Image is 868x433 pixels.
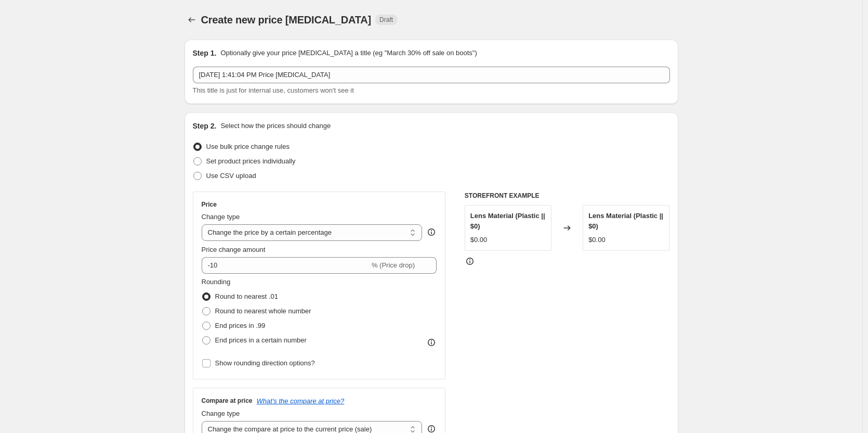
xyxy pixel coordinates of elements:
[193,67,670,83] input: 30% off holiday sale
[202,278,231,286] span: Rounding
[426,227,437,237] div: help
[588,235,606,245] div: $0.00
[206,157,296,165] span: Set product prices individually
[193,121,217,131] h2: Step 2.
[379,16,393,24] span: Draft
[215,307,311,315] span: Round to nearest whole number
[257,397,345,405] button: What's the compare at price?
[220,121,331,131] p: Select how the prices should change
[220,48,477,58] p: Optionally give your price [MEDICAL_DATA] a title (eg "March 30% off sale on boots")
[588,212,663,230] span: Lens Material (Plastic || $0)
[206,143,290,150] span: Use bulk price change rules
[185,12,199,27] button: Price change jobs
[202,410,240,417] span: Change type
[193,48,217,58] h2: Step 1.
[206,172,256,180] span: Use CSV upload
[215,322,266,329] span: End prices in .99
[470,212,545,230] span: Lens Material (Plastic || $0)
[215,336,307,344] span: End prices in a certain number
[215,292,278,300] span: Round to nearest .01
[202,200,217,209] h3: Price
[193,86,354,94] span: This title is just for internal use, customers won't see it
[215,359,315,367] span: Show rounding direction options?
[372,261,415,269] span: % (Price drop)
[470,235,488,245] div: $0.00
[465,192,670,200] h6: STOREFRONT EXAMPLE
[202,257,370,274] input: -15
[202,246,266,253] span: Price change amount
[202,213,240,221] span: Change type
[202,397,253,405] h3: Compare at price
[201,14,372,26] span: Create new price [MEDICAL_DATA]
